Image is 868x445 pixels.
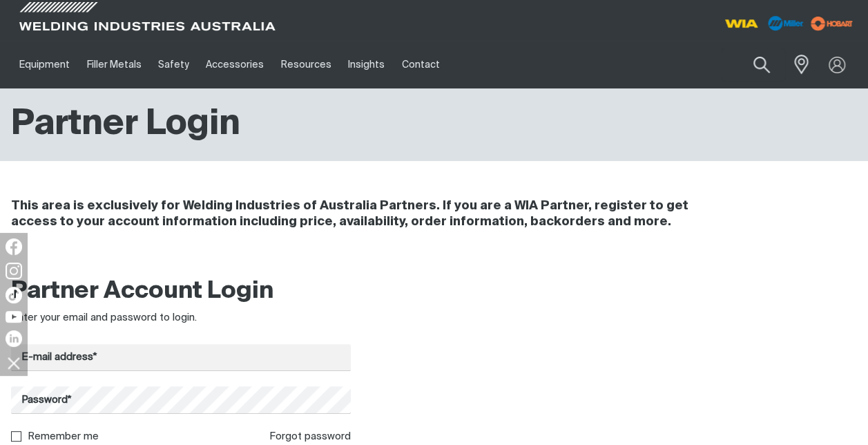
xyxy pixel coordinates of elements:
[11,276,351,307] h2: Partner Account Login
[11,41,78,88] a: Equipment
[11,310,351,326] div: Enter your email and password to login.
[6,238,22,255] img: Facebook
[150,41,197,88] a: Safety
[807,13,857,34] img: miller
[197,41,272,88] a: Accessories
[721,48,785,81] input: Product name or item number...
[2,351,26,375] img: hide socials
[11,198,712,230] h4: This area is exclusively for Welding Industries of Australia Partners. If you are a WIA Partner, ...
[6,287,22,303] img: TikTok
[6,263,22,279] img: Instagram
[11,41,646,88] nav: Main
[11,102,240,147] h1: Partner Login
[273,41,340,88] a: Resources
[738,48,785,81] button: Search products
[28,431,99,442] label: Remember me
[269,431,351,442] a: Forgot password
[393,41,447,88] a: Contact
[340,41,393,88] a: Insights
[78,41,149,88] a: Filler Metals
[6,311,22,323] img: YouTube
[6,330,22,347] img: LinkedIn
